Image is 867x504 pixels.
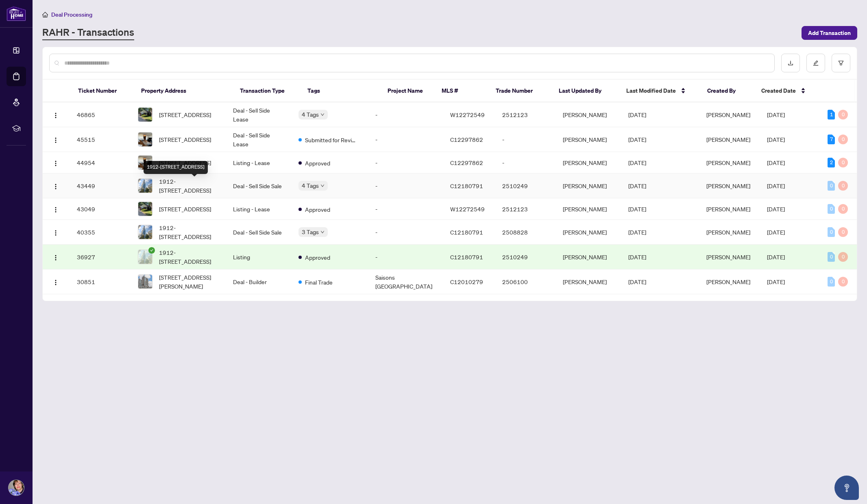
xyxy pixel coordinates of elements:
[706,159,750,166] span: [PERSON_NAME]
[138,179,152,193] img: thumbnail-img
[767,159,785,166] span: [DATE]
[42,12,48,17] span: home
[227,102,292,127] td: Deal - Sell Side Lease
[496,152,556,174] td: -
[52,279,59,286] img: Logo
[52,230,59,236] img: Logo
[706,253,750,261] span: [PERSON_NAME]
[828,227,835,237] div: 0
[70,102,131,127] td: 46865
[320,113,325,117] span: down
[450,159,483,166] span: C12297862
[767,182,785,189] span: [DATE]
[9,480,24,495] img: Profile Icon
[159,248,220,266] span: 1912-[STREET_ADDRESS]
[70,127,131,152] td: 45515
[70,152,131,174] td: 44954
[305,278,333,287] span: Final Trade
[496,220,556,245] td: 2508828
[49,179,62,192] button: Logo
[552,80,620,102] th: Last Updated By
[767,278,785,285] span: [DATE]
[808,26,851,39] span: Add Transaction
[227,127,292,152] td: Deal - Sell Side Lease
[838,204,848,214] div: 0
[138,202,152,216] img: thumbnail-img
[556,198,621,220] td: [PERSON_NAME]
[767,228,785,236] span: [DATE]
[450,136,483,143] span: C12297862
[496,198,556,220] td: 2512123
[701,80,755,102] th: Created By
[450,205,485,213] span: W12272549
[70,220,131,245] td: 40355
[305,135,358,144] span: Submitted for Review
[450,253,483,261] span: C12180791
[135,80,233,102] th: Property Address
[556,174,621,198] td: [PERSON_NAME]
[52,112,59,119] img: Logo
[227,269,292,294] td: Deal - Builder
[828,204,835,214] div: 0
[489,80,552,102] th: Trade Number
[628,228,646,236] span: [DATE]
[628,205,646,213] span: [DATE]
[49,250,62,263] button: Logo
[159,177,220,195] span: 1912-[STREET_ADDRESS]
[305,159,330,167] span: Approved
[51,11,92,18] span: Deal Processing
[227,220,292,245] td: Deal - Sell Side Sale
[838,60,844,66] span: filter
[49,202,62,215] button: Logo
[802,26,857,40] button: Add Transaction
[227,245,292,269] td: Listing
[159,273,220,291] span: [STREET_ADDRESS][PERSON_NAME]
[227,198,292,220] td: Listing - Lease
[49,108,62,121] button: Logo
[450,182,483,189] span: C12180791
[767,111,785,118] span: [DATE]
[49,275,62,288] button: Logo
[706,182,750,189] span: [PERSON_NAME]
[620,80,701,102] th: Last Modified Date
[706,228,750,236] span: [PERSON_NAME]
[369,174,444,198] td: -
[369,127,444,152] td: -
[838,181,848,191] div: 0
[828,135,835,144] div: 7
[838,252,848,262] div: 0
[302,227,319,237] span: 3 Tags
[556,220,621,245] td: [PERSON_NAME]
[320,230,325,234] span: down
[706,205,750,213] span: [PERSON_NAME]
[159,110,211,119] span: [STREET_ADDRESS]
[138,108,152,122] img: thumbnail-img
[496,245,556,269] td: 2510249
[838,158,848,167] div: 0
[70,269,131,294] td: 30851
[227,174,292,198] td: Deal - Sell Side Sale
[628,111,646,118] span: [DATE]
[49,133,62,146] button: Logo
[52,183,59,190] img: Logo
[70,198,131,220] td: 43049
[828,252,835,262] div: 0
[302,110,319,119] span: 4 Tags
[556,269,621,294] td: [PERSON_NAME]
[626,86,676,95] span: Last Modified Date
[761,86,796,95] span: Created Date
[767,205,785,213] span: [DATE]
[159,135,211,144] span: [STREET_ADDRESS]
[496,102,556,127] td: 2512123
[435,80,489,102] th: MLS #
[138,225,152,239] img: thumbnail-img
[450,228,483,236] span: C12180791
[369,220,444,245] td: -
[706,111,750,118] span: [PERSON_NAME]
[556,152,621,174] td: [PERSON_NAME]
[450,111,485,118] span: W12272549
[628,159,646,166] span: [DATE]
[628,182,646,189] span: [DATE]
[838,135,848,144] div: 0
[52,254,59,261] img: Logo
